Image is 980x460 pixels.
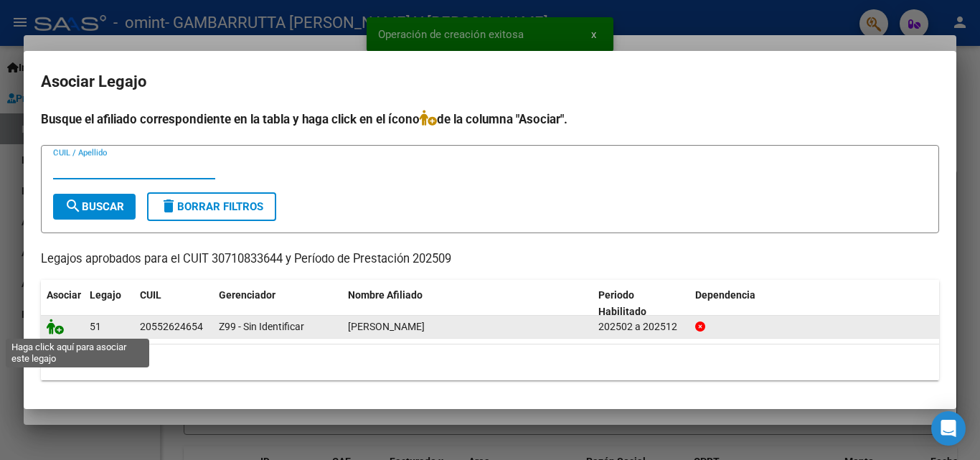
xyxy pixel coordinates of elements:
[342,280,593,327] datatable-header-cell: Nombre Afiliado
[213,280,342,327] datatable-header-cell: Gerenciador
[140,319,203,335] div: 20552624654
[147,192,276,221] button: Borrar Filtros
[134,280,213,327] datatable-header-cell: CUIL
[689,280,940,327] datatable-header-cell: Dependencia
[695,289,755,301] span: Dependencia
[41,280,84,327] datatable-header-cell: Asociar
[65,200,124,213] span: Buscar
[219,289,275,301] span: Gerenciador
[90,321,101,332] span: 51
[84,280,134,327] datatable-header-cell: Legajo
[348,289,423,301] span: Nombre Afiliado
[160,197,177,215] mat-icon: delete
[90,289,121,301] span: Legajo
[41,250,939,268] p: Legajos aprobados para el CUIT 30710833644 y Período de Prestación 202509
[598,319,684,335] div: 202502 a 202512
[598,289,646,317] span: Periodo Habilitado
[41,110,939,128] h4: Busque el afiliado correspondiente en la tabla y haga click en el ícono de la columna "Asociar".
[160,200,263,213] span: Borrar Filtros
[41,344,939,380] div: 1 registros
[593,280,689,327] datatable-header-cell: Periodo Habilitado
[931,411,966,446] div: Open Intercom Messenger
[41,68,939,95] h2: Asociar Legajo
[53,194,136,220] button: Buscar
[140,289,161,301] span: CUIL
[219,321,304,332] span: Z99 - Sin Identificar
[65,197,82,215] mat-icon: search
[348,321,425,332] span: FERNANDEZ ADRIEL GAEL
[47,289,81,301] span: Asociar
